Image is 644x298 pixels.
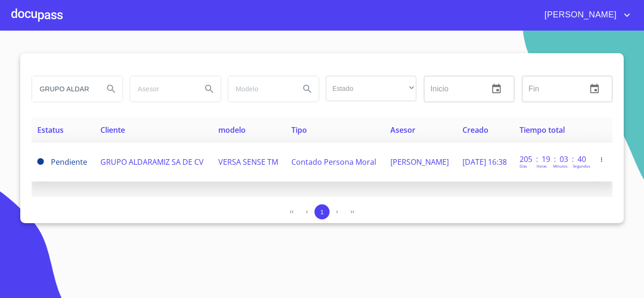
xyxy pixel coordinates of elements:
p: Dias [520,163,527,169]
span: [DATE] 16:38 [462,157,507,167]
span: Estatus [37,125,64,135]
button: Search [296,78,319,100]
button: Search [100,78,123,100]
span: [PERSON_NAME] [537,8,621,23]
p: Horas [537,163,547,169]
span: Creado [462,125,488,135]
span: Contado Persona Moral [291,157,376,167]
div: ​ [326,76,416,101]
span: Pendiente [51,157,87,167]
input: search [32,76,96,102]
span: 1 [320,209,323,216]
input: search [228,76,292,102]
span: Tipo [291,125,307,135]
span: Pendiente [37,158,44,165]
p: Minutos [553,163,568,169]
span: Asesor [390,125,415,135]
input: search [130,76,194,102]
span: modelo [218,125,246,135]
span: [PERSON_NAME] [390,157,449,167]
button: 1 [314,204,330,219]
span: GRUPO ALDARAMIZ SA DE CV [100,157,204,167]
span: Tiempo total [520,125,565,135]
p: 205 : 19 : 03 : 40 [520,154,583,164]
button: account of current user [537,8,633,23]
p: Segundos [573,163,590,169]
span: VERSA SENSE TM [218,157,278,167]
button: Search [198,78,221,100]
span: Cliente [100,125,125,135]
